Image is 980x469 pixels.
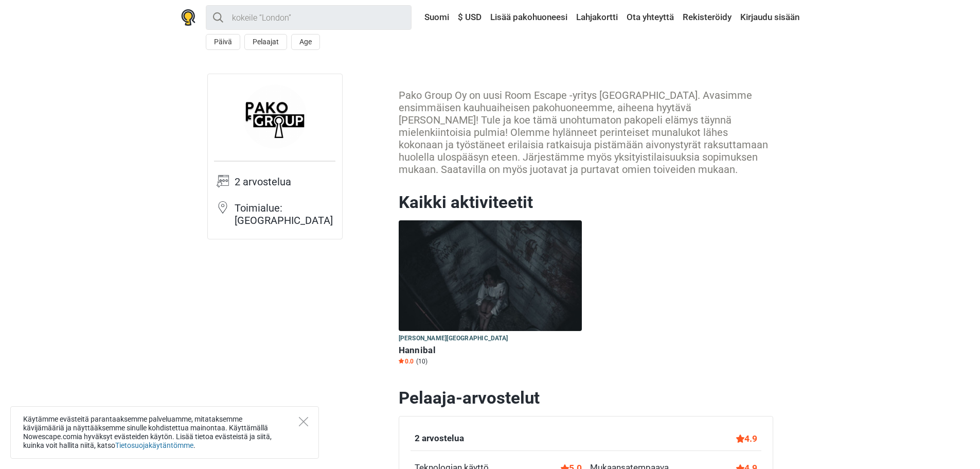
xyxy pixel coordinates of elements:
[299,417,308,426] button: Close
[399,89,773,176] div: Pako Group Oy on uusi Room Escape -yritys [GEOGRAPHIC_DATA]. Avasimme ensimmäisen kauhuaiheisen p...
[417,14,424,21] img: Suomi
[291,34,320,50] button: Age
[399,388,773,408] h2: Pelaaja-arvostelut
[10,406,319,459] div: Käytämme evästeitä parantaaksemme palveluamme, mitataksemme kävijämääriä ja näyttääksemme sinulle...
[455,8,484,27] a: $ USD
[181,9,195,26] img: Nowescape logo
[235,175,335,201] td: 2 arvostelua
[399,357,414,366] span: 0.0
[235,201,335,233] td: Toimialue: [GEOGRAPHIC_DATA]
[399,220,582,368] a: Hannibal [PERSON_NAME][GEOGRAPHIC_DATA] Hannibal Star0.0 (10)
[206,34,240,50] button: Päivä
[399,358,404,363] img: Star
[415,432,464,445] div: 2 arvostelua
[624,8,676,27] a: Ota yhteyttä
[399,220,582,331] img: Hannibal
[399,192,773,213] h2: Kaikki aktiviteetit
[416,357,427,366] span: (10)
[680,8,734,27] a: Rekisteröidy
[736,432,757,445] div: 4.9
[738,8,799,27] a: Kirjaudu sisään
[399,345,582,356] h6: Hannibal
[244,34,287,50] button: Pelaajat
[399,333,508,344] span: [PERSON_NAME][GEOGRAPHIC_DATA]
[488,8,570,27] a: Lisää pakohuoneesi
[415,8,452,27] a: Suomi
[206,5,412,30] input: kokeile “London”
[115,441,193,449] a: Tietosuojakäytäntömme
[574,8,620,27] a: Lahjakortti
